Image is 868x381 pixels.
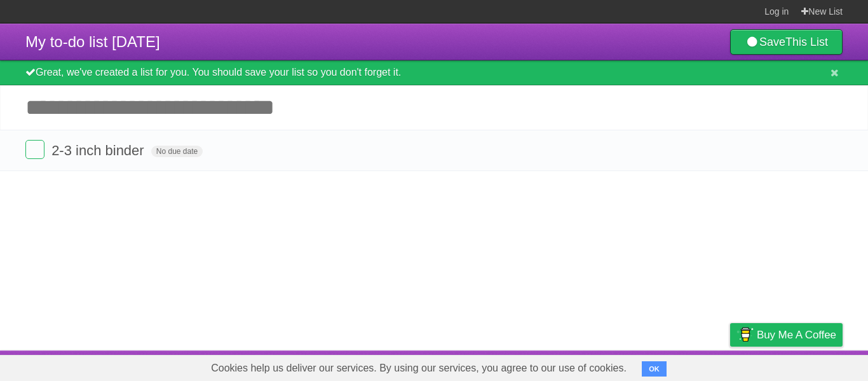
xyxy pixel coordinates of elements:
[730,29,843,55] a: SaveThis List
[730,323,843,347] a: Buy me a coffee
[603,354,654,378] a: Developers
[714,354,747,378] a: Privacy
[51,142,147,158] span: 2-3 inch binder
[757,324,836,346] span: Buy me a coffee
[151,146,203,157] span: No due date
[561,354,588,378] a: About
[198,356,639,381] span: Cookies help us deliver our services. By using our services, you agree to our use of cookies.
[785,36,828,48] b: This List
[670,354,698,378] a: Terms
[25,33,160,50] span: My to-do list [DATE]
[763,354,843,378] a: Suggest a feature
[736,324,754,345] img: Buy me a coffee
[642,361,667,377] button: OK
[25,140,44,159] label: Done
